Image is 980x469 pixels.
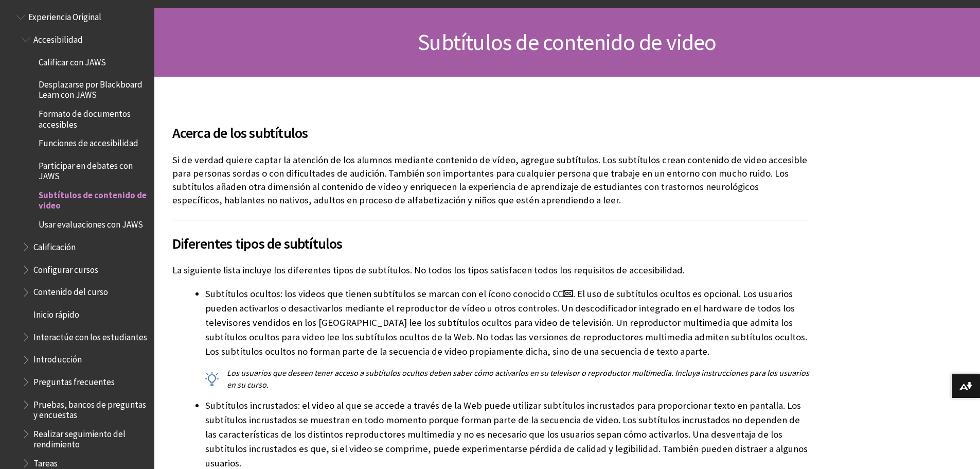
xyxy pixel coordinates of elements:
span: Configurar cursos [33,261,98,275]
span: Formato de documentos accesibles [39,106,147,130]
p: Si de verdad quiere captar la atención de los alumnos mediante contenido de vídeo, agregue subtít... [172,153,810,207]
span: Tareas [33,455,58,468]
h2: Diferentes tipos de subtítulos [172,220,810,254]
span: Inicio rápido [33,306,79,320]
span: Subtítulos de contenido de video [418,28,716,56]
span: Realizar seguimiento del rendimiento [33,425,147,449]
span: Introducción [33,351,82,365]
span: Calificación [33,238,76,252]
span: Interactúe con los estudiantes [33,328,147,342]
span: Usar evaluaciones con JAWS [39,216,143,230]
span: Participar en debates con JAWS [39,157,147,181]
p: Los usuarios que deseen tener acceso a subtítulos ocultos deben saber cómo activarlos en su telev... [205,367,810,390]
span: Pruebas, bancos de preguntas y encuestas [33,396,147,420]
li: Subtítulos ocultos: los videos que tienen subtítulos se marcan con el ícono conocido CC . El uso ... [205,287,810,390]
span: Subtítulos de contenido de video [39,187,147,211]
span: Preguntas frecuentes [33,373,115,387]
h2: Acerca de los subtítulos [172,110,810,144]
span: Experiencia Original [28,9,101,23]
span: Accesibilidad [33,31,83,45]
p: La siguiente lista incluye los diferentes tipos de subtítulos. No todos los tipos satisfacen todo... [172,264,810,277]
span: Contenido del curso [33,284,108,298]
span: Funciones de accesibilidad [39,135,138,149]
span: Calificar con JAWS [39,54,106,67]
span: Desplazarse por Blackboard Learn con JAWS [39,76,147,100]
